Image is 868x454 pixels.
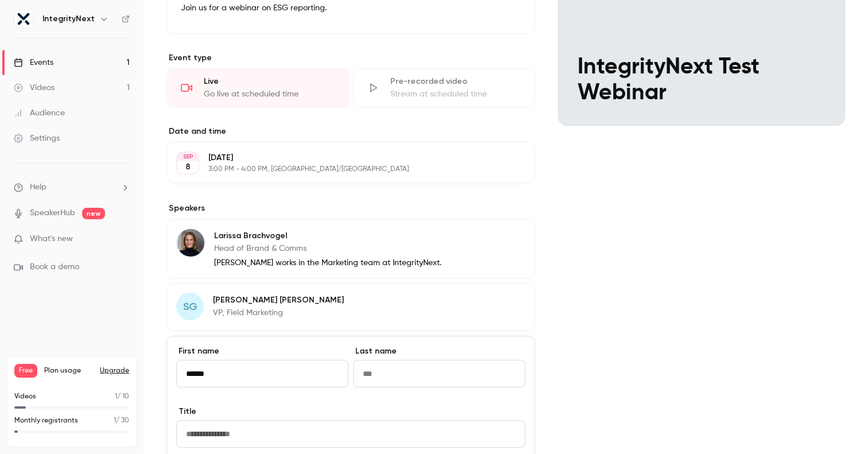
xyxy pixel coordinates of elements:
a: SpeakerHub [30,207,75,219]
span: Plan usage [44,366,93,375]
label: First name [176,346,348,357]
div: Larissa BrachvogelLarissa BrachvogelHead of Brand & Comms[PERSON_NAME] works in the Marketing tea... [166,219,535,278]
p: [PERSON_NAME] [PERSON_NAME] [213,294,344,306]
div: Live [204,76,334,87]
p: / 30 [114,416,129,426]
div: Events [14,57,53,68]
div: Videos [14,82,55,94]
p: 8 [185,161,191,173]
img: Larissa Brachvogel [177,229,204,257]
p: Join us for a webinar on ESG reporting. [181,1,521,15]
p: [PERSON_NAME] works in the Marketing team at IntegrityNext. [214,257,441,269]
div: Pre-recorded videoStream at scheduled time [353,68,535,107]
div: Settings [14,133,60,144]
p: Head of Brand & Comms [214,243,441,254]
p: VP, Field Marketing [213,307,344,319]
div: Audience [14,107,65,119]
span: What's new [30,233,73,245]
span: new [82,208,105,219]
span: 1 [115,393,117,400]
label: Title [176,406,525,417]
li: help-dropdown-opener [14,181,130,193]
button: Upgrade [100,366,129,375]
p: Event type [166,52,535,64]
span: Free [14,364,37,378]
label: Date and time [166,126,535,137]
div: Go live at scheduled time [204,88,334,100]
div: SEP [177,153,198,161]
p: 3:00 PM - 4:00 PM, [GEOGRAPHIC_DATA]/[GEOGRAPHIC_DATA] [208,165,474,174]
p: / 10 [115,391,129,402]
div: Stream at scheduled time [390,88,521,100]
div: SG[PERSON_NAME] [PERSON_NAME]VP, Field Marketing [166,283,535,331]
img: IntegrityNext [14,10,33,28]
label: Last name [353,346,525,357]
div: LiveGo live at scheduled time [166,68,348,107]
h6: IntegrityNext [42,13,95,25]
p: [DATE] [208,152,474,164]
span: 1 [114,417,116,424]
p: Larissa Brachvogel [214,230,441,242]
iframe: Noticeable Trigger [116,234,130,245]
span: Book a demo [30,261,79,273]
p: Videos [14,391,36,402]
p: Monthly registrants [14,416,78,426]
label: Speakers [166,203,535,214]
div: Pre-recorded video [390,76,521,87]
span: SG [183,299,197,315]
span: Help [30,181,46,193]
